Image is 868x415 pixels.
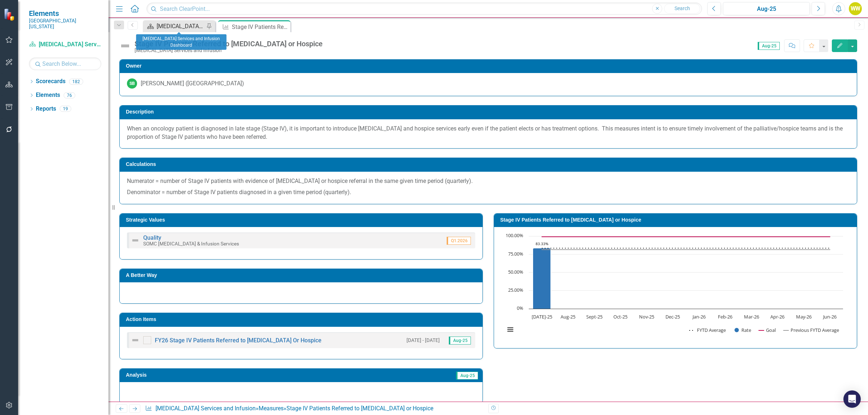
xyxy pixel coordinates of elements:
p: Denominator = number of Stage IV patients diagnosed in a given time period (quarterly). [127,187,850,197]
path: Jul-25, 83.33333333. Rate. [533,248,551,309]
div: [MEDICAL_DATA] Services and Infusion Dashboard [157,22,204,31]
button: View chart menu, Chart [505,325,515,335]
span: Aug-25 [449,337,471,345]
div: Aug-25 [726,5,807,13]
a: Scorecards [36,77,65,86]
text: Jan-26 [692,313,706,320]
span: Q1.2026 [447,237,471,245]
text: 25.00% [508,287,523,293]
text: 50.00% [508,269,523,275]
h3: Owner [126,63,853,69]
a: Elements [36,91,60,99]
g: Rate, series 2 of 4. Bar series with 12 bars. [533,236,830,309]
a: Reports [36,105,56,113]
button: Show FYTD Average [689,327,727,333]
svg: Interactive chart [501,232,847,341]
text: Sept-25 [586,313,603,320]
a: [MEDICAL_DATA] Services and Infusion Dashboard [145,22,204,31]
text: Jun-26 [822,313,837,320]
button: WW [849,2,862,15]
h3: Action Items [126,317,479,322]
div: 182 [69,78,83,85]
small: SOMC [MEDICAL_DATA] & Infusion Services [143,241,239,247]
img: ClearPoint Strategy [4,8,16,21]
div: Stage IV Patients Referred to [MEDICAL_DATA] or Hospice [232,22,289,31]
text: 83.33% [536,241,548,246]
div: SB [127,78,137,89]
button: Show Rate [735,327,751,333]
div: [PERSON_NAME] ([GEOGRAPHIC_DATA]) [141,80,244,88]
img: Not Defined [131,336,140,345]
a: FY26 Stage IV Patients Referred to [MEDICAL_DATA] Or Hospice [155,337,322,344]
img: Not Defined [131,236,140,245]
text: Apr-26 [770,313,784,320]
text: May-26 [796,313,812,320]
text: Oct-25 [613,313,627,320]
h3: Stage IV Patients Referred to [MEDICAL_DATA] or Hospice [500,217,853,223]
text: Dec-25 [665,313,680,320]
div: 19 [60,106,71,112]
small: [GEOGRAPHIC_DATA][US_STATE] [29,18,101,30]
img: Not Defined [119,40,131,52]
a: [MEDICAL_DATA] Services and Infusion [156,405,256,412]
text: Feb-26 [718,313,732,320]
div: Stage IV Patients Referred to [MEDICAL_DATA] or Hospice [286,405,433,412]
h3: Strategic Values [126,217,479,223]
g: Previous FYTD Average, series 4 of 4. Line with 12 data points. [541,248,831,251]
button: Show Goal [759,327,776,333]
span: Search [675,5,690,11]
div: [MEDICAL_DATA] Services and Infusion Dashboard [136,34,226,50]
a: Measures [259,405,284,412]
p: When an oncology patient is diagnosed in late stage (Stage IV), it is important to introduce [MED... [127,125,850,141]
h3: Description [126,109,853,115]
text: 100.00% [506,232,523,239]
input: Search ClearPoint... [146,3,702,15]
span: Elements [29,9,101,18]
text: [DATE]-25 [532,313,552,320]
button: Show Previous FYTD Average [783,327,840,333]
text: Aug-25 [561,313,575,320]
a: Quality [143,234,161,241]
input: Search Below... [29,57,101,70]
text: Mar-26 [744,313,759,320]
text: 0% [517,305,523,311]
div: 76 [64,92,75,98]
div: Open Intercom Messenger [843,390,861,408]
h3: Analysis [126,372,294,378]
span: Aug-25 [758,42,780,50]
a: [MEDICAL_DATA] Services and Infusion [29,40,101,49]
h3: Calculations [126,162,853,167]
button: Search [664,4,700,14]
span: Aug-25 [456,372,478,380]
div: » » [145,405,483,413]
div: [MEDICAL_DATA] Services and Infusion [135,48,323,53]
div: Chart. Highcharts interactive chart. [501,232,850,341]
h3: A Better Way [126,273,479,278]
text: Nov-25 [639,313,654,320]
small: [DATE] - [DATE] [407,337,440,344]
text: 75.00% [508,251,523,257]
p: Numerator = number of Stage IV patients with evidence of [MEDICAL_DATA] or hospice referral in th... [127,177,850,187]
div: Stage IV Patients Referred to [MEDICAL_DATA] or Hospice [135,40,323,48]
button: Aug-25 [723,2,810,15]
